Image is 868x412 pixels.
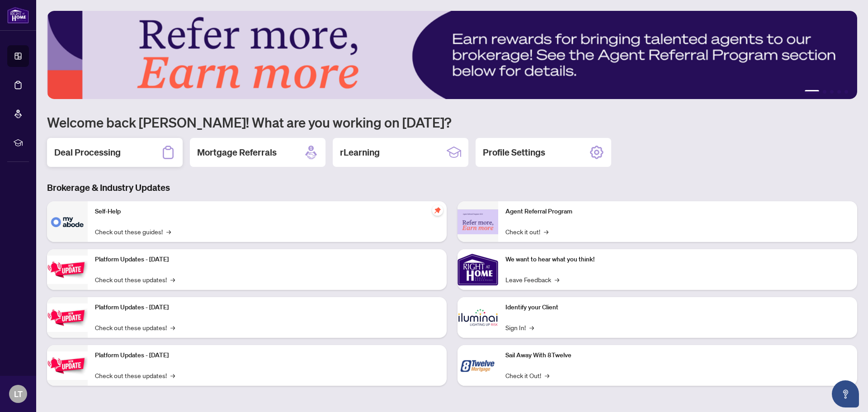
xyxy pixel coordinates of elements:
button: 1 [805,90,819,94]
img: Platform Updates - July 21, 2025 [47,256,88,284]
button: Open asap [832,380,859,407]
p: Platform Updates - [DATE] [95,350,439,360]
img: Platform Updates - July 8, 2025 [47,303,88,332]
span: LT [14,388,23,400]
h2: Mortgage Referrals [197,146,277,159]
img: logo [7,7,29,24]
span: → [529,322,534,332]
button: 4 [837,90,841,94]
a: Check out these updates!→ [95,275,175,284]
span: → [544,227,548,237]
p: Identify your Client [505,303,850,313]
a: Leave Feedback→ [505,275,559,284]
a: Check out these updates!→ [95,322,175,332]
img: Agent Referral Program [458,209,498,234]
span: pushpin [432,205,443,216]
a: Check out these updates!→ [95,370,175,380]
span: → [170,322,175,332]
img: We want to hear what you think! [458,249,498,290]
h2: Deal Processing [54,146,121,159]
button: 3 [830,90,834,94]
p: Sail Away With 8Twelve [505,350,850,360]
img: Slide 0 [47,11,857,99]
a: Sign In!→ [505,322,534,332]
span: → [166,227,171,237]
p: Self-Help [95,207,439,217]
h1: Welcome back [PERSON_NAME]! What are you working on [DATE]? [47,114,857,131]
a: Check it Out!→ [505,370,549,380]
img: Sail Away With 8Twelve [458,345,498,386]
img: Self-Help [47,201,88,242]
span: → [170,275,175,284]
a: Check it out!→ [505,227,548,237]
button: 2 [823,90,826,94]
h2: Profile Settings [483,146,545,159]
span: → [545,370,549,380]
h3: Brokerage & Industry Updates [47,181,857,194]
h2: rLearning [340,146,380,159]
p: Agent Referral Program [505,207,850,217]
img: Identify your Client [458,297,498,338]
p: Platform Updates - [DATE] [95,303,439,313]
p: We want to hear what you think! [505,255,850,265]
span: → [555,275,559,284]
img: Platform Updates - June 23, 2025 [47,351,88,380]
p: Platform Updates - [DATE] [95,255,439,265]
span: → [170,370,175,380]
a: Check out these guides!→ [95,227,171,237]
button: 5 [844,90,848,94]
